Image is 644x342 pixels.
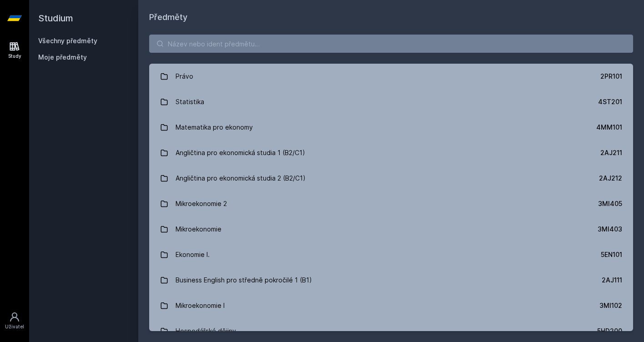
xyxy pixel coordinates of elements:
div: Mikroekonomie 2 [176,195,227,213]
a: Ekonomie I. 5EN101 [149,242,633,267]
a: Uživatel [2,307,27,335]
a: Study [2,36,27,64]
a: Statistika 4ST201 [149,89,633,115]
div: 5EN101 [601,250,622,259]
div: 3MI403 [598,225,622,234]
div: Matematika pro ekonomy [176,118,253,136]
span: Moje předměty [38,53,87,62]
a: Mikroekonomie 2 3MI405 [149,191,633,216]
a: Angličtina pro ekonomická studia 1 (B2/C1) 2AJ211 [149,140,633,166]
div: 4ST201 [598,97,622,106]
div: Statistika [176,93,204,111]
div: Business English pro středně pokročilé 1 (B1) [176,271,312,289]
a: Mikroekonomie I 3MI102 [149,293,633,318]
a: Matematika pro ekonomy 4MM101 [149,115,633,140]
div: Mikroekonomie [176,220,221,238]
a: Business English pro středně pokročilé 1 (B1) 2AJ111 [149,267,633,293]
div: 2PR101 [600,72,622,81]
div: 5HD200 [597,327,622,336]
a: Všechny předměty [38,37,97,45]
a: Právo 2PR101 [149,64,633,89]
div: Angličtina pro ekonomická studia 2 (B2/C1) [176,169,306,187]
div: Uživatel [5,323,24,330]
h1: Předměty [149,11,633,24]
div: 2AJ111 [602,276,622,285]
div: 3MI102 [599,301,622,310]
input: Název nebo ident předmětu… [149,35,633,53]
div: Právo [176,67,193,85]
div: Study [8,53,21,60]
a: Angličtina pro ekonomická studia 2 (B2/C1) 2AJ212 [149,166,633,191]
div: 3MI405 [598,199,622,208]
div: 2AJ212 [599,174,622,183]
div: Ekonomie I. [176,246,210,264]
div: Hospodářské dějiny [176,322,236,340]
a: Mikroekonomie 3MI403 [149,216,633,242]
div: Mikroekonomie I [176,297,225,315]
div: Angličtina pro ekonomická studia 1 (B2/C1) [176,144,305,162]
div: 2AJ211 [600,148,622,157]
div: 4MM101 [596,123,622,132]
